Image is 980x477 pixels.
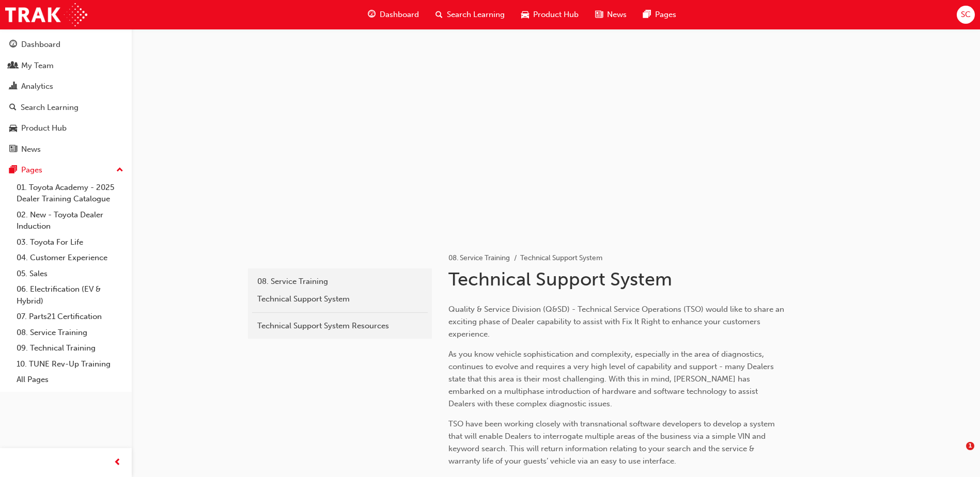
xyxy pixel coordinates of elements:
[9,40,17,50] span: guage-icon
[520,252,602,264] li: Technical Support System
[966,442,974,450] span: 1
[4,56,128,75] a: My Team
[635,4,685,25] a: pages-iconPages
[21,122,67,134] div: Product Hub
[595,8,603,21] span: news-icon
[4,161,128,180] button: Pages
[9,145,17,154] span: news-icon
[4,98,128,117] a: Search Learning
[427,4,513,25] a: search-iconSearch Learning
[9,124,17,133] span: car-icon
[252,317,428,335] a: Technical Support System Resources
[116,164,123,177] span: up-icon
[607,9,627,21] span: News
[587,4,635,25] a: news-iconNews
[9,166,17,175] span: pages-icon
[12,250,128,266] a: 04. Customer Experience
[4,119,128,138] a: Product Hub
[12,356,128,372] a: 10. TUNE Rev-Up Training
[257,276,423,288] div: 08. Service Training
[12,234,128,250] a: 03. Toyota For Life
[448,419,777,466] span: TSO have been working closely with transnational software developers to develop a system that wil...
[12,266,128,282] a: 05. Sales
[21,39,60,51] div: Dashboard
[257,293,423,305] div: Technical Support System
[961,9,971,21] span: SC
[368,8,376,21] span: guage-icon
[4,35,128,54] a: Dashboard
[9,61,17,71] span: people-icon
[521,8,529,21] span: car-icon
[12,180,128,207] a: 01. Toyota Academy - 2025 Dealer Training Catalogue
[513,4,587,25] a: car-iconProduct Hub
[5,3,87,26] img: Trak
[12,207,128,234] a: 02. New - Toyota Dealer Induction
[21,144,41,155] div: News
[4,140,128,159] a: News
[945,442,970,467] iframe: Intercom live chat
[12,340,128,356] a: 09. Technical Training
[360,4,427,25] a: guage-iconDashboard
[9,103,17,113] span: search-icon
[21,102,79,114] div: Search Learning
[252,273,428,291] a: 08. Service Training
[4,33,128,161] button: DashboardMy TeamAnalyticsSearch LearningProduct HubNews
[448,349,776,408] span: As you know vehicle sophistication and complexity, especially in the area of diagnostics, continu...
[957,6,975,24] button: SC
[21,81,53,92] div: Analytics
[12,372,128,388] a: All Pages
[643,8,651,21] span: pages-icon
[448,268,787,291] h1: Technical Support System
[655,9,676,21] span: Pages
[9,82,17,91] span: chart-icon
[12,281,128,309] a: 06. Electrification (EV & Hybrid)
[4,77,128,96] a: Analytics
[435,8,443,21] span: search-icon
[447,9,505,21] span: Search Learning
[533,9,579,21] span: Product Hub
[252,290,428,308] a: Technical Support System
[12,309,128,325] a: 07. Parts21 Certification
[21,60,54,72] div: My Team
[448,305,786,339] span: Quality & Service Division (Q&SD) - Technical Service Operations (TSO) would like to share an exc...
[114,456,121,469] span: prev-icon
[257,320,423,332] div: Technical Support System Resources
[21,164,42,176] div: Pages
[380,9,419,21] span: Dashboard
[12,325,128,341] a: 08. Service Training
[448,253,510,262] a: 08. Service Training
